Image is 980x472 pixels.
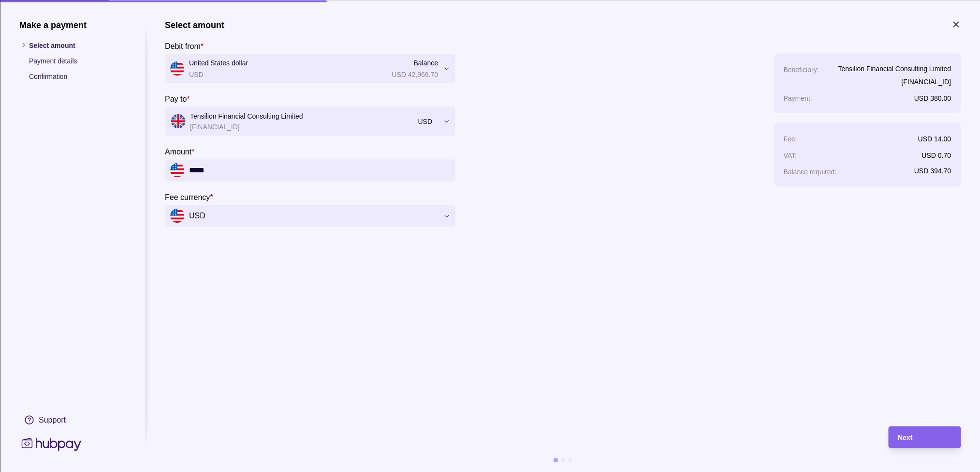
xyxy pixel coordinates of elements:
[165,92,190,104] label: Pay to
[888,426,961,448] button: Next
[190,110,413,121] p: Tensilion Financial Consulting Limited
[19,19,126,30] h1: Make a payment
[165,193,210,201] p: Fee currency
[165,191,213,202] label: Fee currency
[838,76,951,87] p: [FINANCIAL_ID]
[914,94,951,102] p: USD 380.00
[914,167,951,174] p: USD 394.70
[921,151,951,159] p: USD 0.70
[165,147,191,155] p: Amount
[29,71,126,81] p: Confirmation
[783,65,819,73] p: Beneficiary :
[29,55,126,66] p: Payment details
[783,151,797,159] p: VAT :
[165,145,194,157] label: Amount
[29,40,126,50] p: Select amount
[39,414,66,425] div: Support
[170,163,184,178] img: us
[165,42,201,50] p: Debit from
[783,167,836,175] p: Balance required :
[783,94,812,102] p: Payment :
[165,40,204,51] label: Debit from
[189,159,450,181] input: amount
[898,434,912,442] span: Next
[838,63,951,74] p: Tensilion Financial Consulting Limited
[783,135,797,142] p: Fee :
[171,114,185,128] img: gb
[19,410,126,430] a: Support
[918,135,951,142] p: USD 14.00
[165,94,187,103] p: Pay to
[165,19,224,30] h1: Select amount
